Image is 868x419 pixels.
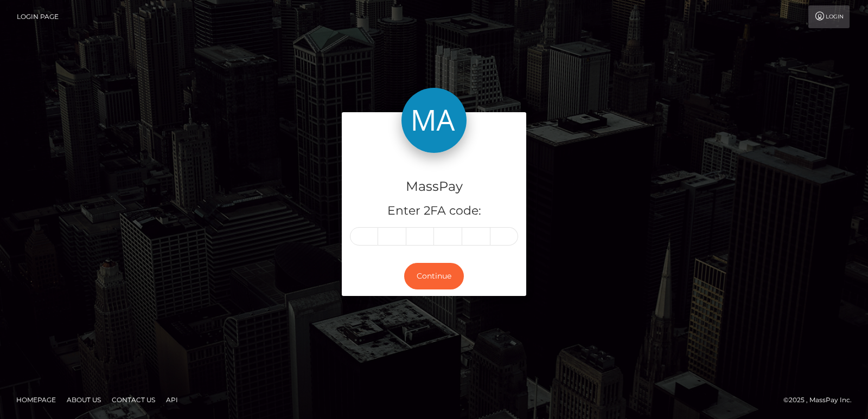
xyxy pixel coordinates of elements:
a: Contact Us [107,391,159,408]
a: About Us [62,391,105,408]
a: Homepage [12,391,60,408]
h4: MassPay [350,177,518,196]
button: Continue [404,263,464,289]
img: MassPay [401,88,467,153]
div: © 2025 , MassPay Inc. [783,394,860,406]
h5: Enter 2FA code: [350,203,518,220]
a: Login Page [17,5,59,28]
a: Login [808,5,850,28]
a: API [162,391,182,408]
